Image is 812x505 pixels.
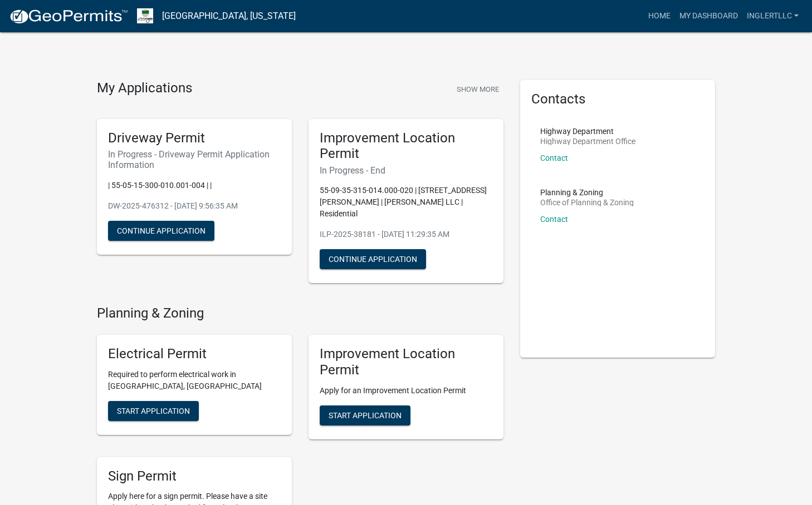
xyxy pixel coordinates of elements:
[108,200,281,212] p: DW-2025-476312 - [DATE] 9:56:35 AM
[137,8,153,23] img: Morgan County, Indiana
[540,127,635,135] p: Highway Department
[644,6,675,27] a: Home
[320,185,492,220] p: 55-09-35-315-014.000-020 | [STREET_ADDRESS][PERSON_NAME] | [PERSON_NAME] LLC | Residential
[108,468,281,484] h5: Sign Permit
[108,130,281,146] h5: Driveway Permit
[540,137,635,145] p: Highway Department Office
[675,6,742,27] a: My Dashboard
[320,229,492,240] p: ILP-2025-38181 - [DATE] 11:29:35 AM
[117,406,190,415] span: Start Application
[108,221,214,241] button: Continue Application
[97,80,192,97] h4: My Applications
[320,346,492,378] h5: Improvement Location Permit
[329,410,402,419] span: Start Application
[540,215,568,224] a: Contact
[108,401,199,421] button: Start Application
[742,6,803,27] a: Inglertllc
[452,80,503,98] button: Show More
[320,249,426,269] button: Continue Application
[108,149,281,170] h6: In Progress - Driveway Permit Application Information
[108,346,281,362] h5: Electrical Permit
[320,385,492,397] p: Apply for an Improvement Location Permit
[320,130,492,162] h5: Improvement Location Permit
[108,369,281,392] p: Required to perform electrical work in [GEOGRAPHIC_DATA], [GEOGRAPHIC_DATA]
[531,91,704,107] h5: Contacts
[108,180,281,191] p: | 55-05-15-300-010.001-004 | |
[540,154,568,162] a: Contact
[97,305,503,321] h4: Planning & Zoning
[540,189,634,196] p: Planning & Zoning
[162,7,296,26] a: [GEOGRAPHIC_DATA], [US_STATE]
[540,199,634,206] p: Office of Planning & Zoning
[320,165,492,176] h6: In Progress - End
[320,405,410,425] button: Start Application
